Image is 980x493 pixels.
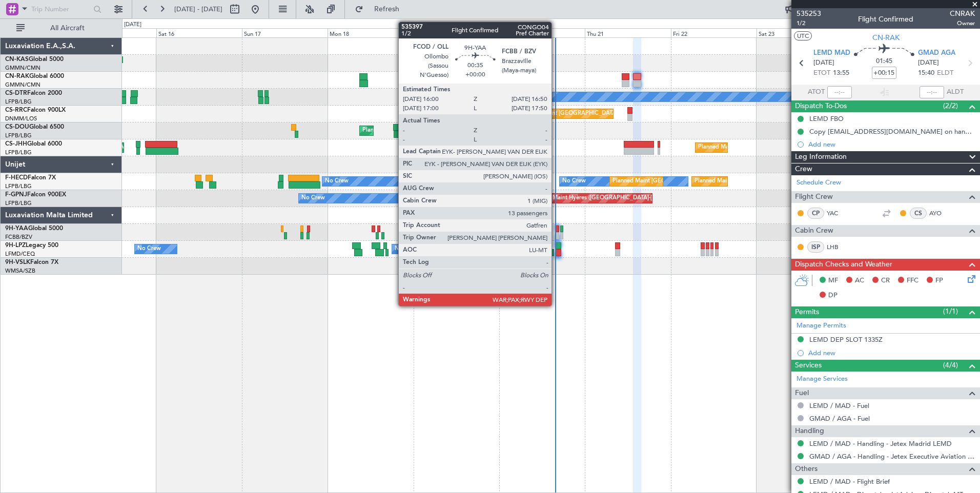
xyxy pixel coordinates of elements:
[827,86,852,98] input: --:--
[612,174,774,189] div: Planned Maint [GEOGRAPHIC_DATA] ([GEOGRAPHIC_DATA])
[809,477,890,486] a: LEMD / MAD - Flight Brief
[671,28,757,37] div: Fri 22
[362,123,524,138] div: Planned Maint [GEOGRAPHIC_DATA] ([GEOGRAPHIC_DATA])
[947,87,964,97] span: ALDT
[5,141,62,147] a: CS-JHHGlobal 6000
[797,8,821,19] span: 535253
[5,107,27,113] span: CS-RRC
[828,291,838,301] span: DP
[5,250,35,258] a: LFMD/CEQ
[5,107,66,113] a: CS-RRCFalcon 900LX
[459,89,511,105] div: Planned Maint Sofia
[5,124,29,130] span: CS-DOU
[5,81,40,89] a: GMMN/CMN
[350,1,412,17] button: Refresh
[5,141,27,147] span: CS-JHH
[137,241,161,257] div: No Crew
[5,225,28,232] span: 9H-YAA
[365,6,409,13] span: Refresh
[795,100,847,112] span: Dispatch To-Dos
[950,19,975,28] span: Owner
[797,374,848,384] a: Manage Services
[876,56,892,67] span: 01:45
[301,191,325,206] div: No Crew
[910,208,927,219] div: CS
[11,20,111,36] button: All Aircraft
[943,100,958,111] span: (2/2)
[174,5,222,14] span: [DATE] - [DATE]
[31,2,90,17] input: Trip Number
[855,276,864,286] span: AC
[325,174,349,189] div: No Crew
[5,242,58,249] a: 9H-LPZLegacy 500
[809,414,870,423] a: GMAD / AGA - Fuel
[409,89,433,105] div: No Crew
[809,401,869,410] a: LEMD / MAD - Fuel
[918,58,939,68] span: [DATE]
[943,360,958,371] span: (4/4)
[5,175,28,181] span: F-HECD
[795,225,833,237] span: Cabin Crew
[5,259,30,265] span: 9H-VSLK
[950,8,975,19] span: CNRAK
[5,175,56,181] a: F-HECDFalcon 7X
[124,20,141,29] div: [DATE]
[795,360,822,372] span: Services
[5,73,29,79] span: CN-RAK
[808,140,975,149] div: Add new
[943,306,958,317] span: (1/1)
[813,48,850,58] span: LEMD MAD
[5,192,27,198] span: F-GPNJ
[808,87,825,97] span: ATOT
[795,151,847,163] span: Leg Information
[797,178,841,188] a: Schedule Crew
[538,191,711,206] div: AOG Maint Hyères ([GEOGRAPHIC_DATA]-[GEOGRAPHIC_DATA])
[5,199,32,207] a: LFPB/LBG
[5,56,29,63] span: CN-KAS
[5,90,27,96] span: CS-DTR
[795,163,812,175] span: Crew
[5,267,35,275] a: WMSA/SZB
[757,28,842,37] div: Sat 23
[813,68,830,78] span: ETOT
[918,68,934,78] span: 15:40
[809,439,952,448] a: LEMD / MAD - Handling - Jetex Madrid LEMD
[827,242,850,252] a: LHB
[858,14,913,25] div: Flight Confirmed
[795,191,833,203] span: Flight Crew
[795,259,892,271] span: Dispatch Checks and Weather
[929,209,952,218] a: AYO
[5,233,32,241] a: FCBB/BZV
[5,64,40,72] a: GMMN/CMN
[5,149,32,156] a: LFPB/LBG
[808,348,975,357] div: Add new
[5,56,64,63] a: CN-KASGlobal 5000
[156,28,242,37] div: Sat 16
[809,335,883,344] div: LEMD DEP SLOT 1335Z
[414,28,499,37] div: Tue 19
[27,25,108,32] span: All Aircraft
[5,259,58,265] a: 9H-VSLKFalcon 7X
[695,174,856,189] div: Planned Maint [GEOGRAPHIC_DATA] ([GEOGRAPHIC_DATA])
[813,58,834,68] span: [DATE]
[809,127,975,136] div: Copy [EMAIL_ADDRESS][DOMAIN_NAME] on handling requests
[795,387,809,399] span: Fuel
[797,321,846,331] a: Manage Permits
[698,140,860,155] div: Planned Maint [GEOGRAPHIC_DATA] ([GEOGRAPHIC_DATA])
[935,276,943,286] span: FP
[828,276,838,286] span: MF
[881,276,890,286] span: CR
[5,124,64,130] a: CS-DOUGlobal 6500
[585,28,670,37] div: Thu 21
[328,28,413,37] div: Mon 18
[5,90,62,96] a: CS-DTRFalcon 2000
[5,242,26,249] span: 9H-LPZ
[797,19,821,28] span: 1/2
[795,306,819,318] span: Permits
[5,98,32,106] a: LFPB/LBG
[872,32,900,43] span: CN-RAK
[795,425,824,437] span: Handling
[907,276,918,286] span: FFC
[794,31,812,40] button: UTC
[242,28,328,37] div: Sun 17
